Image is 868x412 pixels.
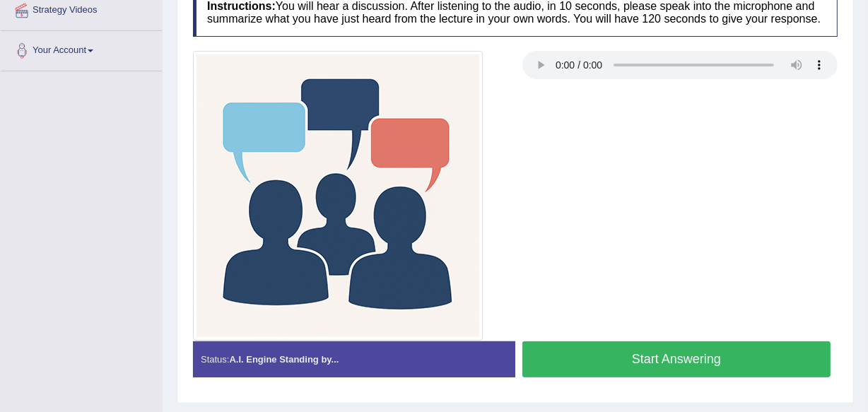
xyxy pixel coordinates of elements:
strong: A.I. Engine Standing by... [229,354,339,365]
button: Start Answering [522,341,831,377]
div: Status: [193,341,515,377]
a: Your Account [1,31,162,66]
